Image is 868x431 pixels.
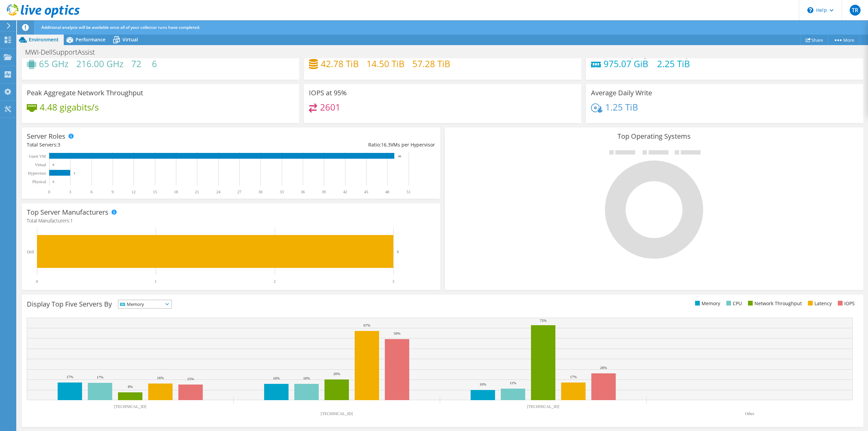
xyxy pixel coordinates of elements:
[605,103,638,111] h4: 1.25 TiB
[397,250,399,254] text: 3
[303,376,310,380] text: 16%
[367,60,405,67] h4: 14.50 TiB
[131,60,144,67] h4: 72
[76,36,105,43] span: Performance
[58,141,60,148] span: 3
[97,375,103,379] text: 17%
[53,163,54,166] text: 0
[807,7,813,13] svg: \n
[321,60,359,67] h4: 42.78 TiB
[152,53,179,59] span: CPU Sockets
[122,36,138,43] span: Virtual
[806,300,832,307] li: Latency
[394,331,400,335] text: 59%
[40,103,99,111] h4: 4.48 gigabits/s
[746,300,802,307] li: Network Throughput
[27,209,108,216] h3: Top Server Manufacturers
[657,60,690,67] h4: 2.25 TiB
[153,190,157,194] text: 15
[258,190,262,194] text: 30
[174,190,178,194] text: 18
[35,162,46,167] text: Virtual
[118,300,163,308] span: Memory
[155,279,157,284] text: 1
[450,133,858,140] h3: Top Operating Systems
[274,279,276,284] text: 2
[114,404,146,409] text: [TECHNICAL_ID]
[364,190,368,194] text: 45
[27,250,34,254] text: Dell
[22,48,105,56] h1: MWI-DellSupportAssist
[693,300,720,307] li: Memory
[828,35,860,45] a: More
[70,217,73,224] span: 1
[39,60,68,67] h4: 65 GHz
[343,190,347,194] text: 42
[29,154,46,159] text: Guest VM
[412,60,450,67] h4: 57.28 TiB
[76,60,123,67] h4: 216.00 GHz
[591,89,652,97] h3: Average Daily Write
[363,323,370,327] text: 67%
[112,190,114,194] text: 9
[392,279,394,284] text: 3
[479,382,486,386] text: 10%
[27,133,65,140] h3: Server Roles
[398,155,401,158] text: 49
[237,190,241,194] text: 27
[385,190,389,194] text: 48
[309,89,347,97] h3: IOPS at 95%
[28,171,46,176] text: Hypervisor
[600,366,607,370] text: 26%
[333,372,340,376] text: 20%
[157,376,164,380] text: 16%
[74,172,75,175] text: 3
[231,141,435,149] div: Ratio: VMs per Hypervisor
[216,190,220,194] text: 24
[322,190,326,194] text: 39
[850,5,861,16] span: TR
[69,190,71,194] text: 3
[540,318,547,322] text: 72%
[29,36,59,43] span: Environment
[195,190,199,194] text: 21
[187,377,194,381] text: 15%
[152,60,179,67] h4: 6
[91,190,93,194] text: 6
[407,190,411,194] text: 51
[836,300,855,307] li: IOPS
[527,404,559,409] text: [TECHNICAL_ID]
[301,190,305,194] text: 36
[725,300,742,307] li: CPU
[570,375,577,379] text: 17%
[27,217,435,224] h4: Total Manufacturers:
[604,60,649,67] h4: 975.07 GiB
[41,24,200,30] span: Additional analysis will be available once all of your collector runs have completed.
[321,411,353,416] text: [TECHNICAL_ID]
[53,180,54,183] text: 0
[800,35,828,45] a: Share
[745,411,754,416] text: Other
[280,190,284,194] text: 33
[320,103,340,111] h4: 2601
[48,190,50,194] text: 0
[66,375,73,379] text: 17%
[128,385,133,389] text: 8%
[510,381,516,385] text: 11%
[132,190,136,194] text: 12
[27,89,143,97] h3: Peak Aggregate Network Throughput
[36,279,38,284] text: 0
[27,141,231,149] div: Total Servers:
[32,179,46,184] text: Physical
[273,376,280,380] text: 16%
[381,141,391,148] span: 16.3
